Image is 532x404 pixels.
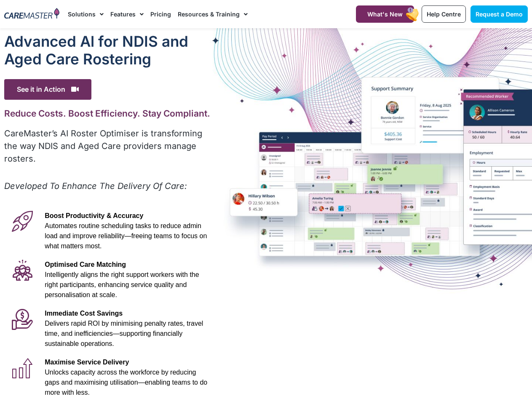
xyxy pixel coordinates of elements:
em: Developed To Enhance The Delivery Of Care: [4,181,187,191]
h1: Advanced Al for NDIS and Aged Care Rostering [4,32,214,68]
span: See it in Action [4,79,91,100]
span: Intelligently aligns the right support workers with the right participants, enhancing service qua... [45,271,199,298]
span: Unlocks capacity across the workforce by reducing gaps and maximising utilisation—enabling teams ... [45,369,207,396]
span: Help Centre [427,11,461,18]
span: Delivers rapid ROI by minimising penalty rates, travel time, and inefficiencies—supporting financ... [45,320,203,347]
a: Request a Demo [471,5,528,23]
span: Request a Demo [476,11,523,18]
span: Immediate Cost Savings [45,310,123,317]
span: Optimised Care Matching [45,261,126,268]
a: Help Centre [422,5,466,23]
span: Automates routine scheduling tasks to reduce admin load and improve reliability—freeing teams to ... [45,222,207,250]
span: What's New [367,11,403,18]
a: What's New [356,5,414,23]
span: Maximise Service Delivery [45,359,129,366]
img: CareMaster Logo [4,8,59,20]
span: Boost Productivity & Accuracy [45,212,143,219]
h2: Reduce Costs. Boost Efficiency. Stay Compliant. [4,108,214,119]
p: CareMaster’s AI Roster Optimiser is transforming the way NDIS and Aged Care providers manage rost... [4,127,214,165]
